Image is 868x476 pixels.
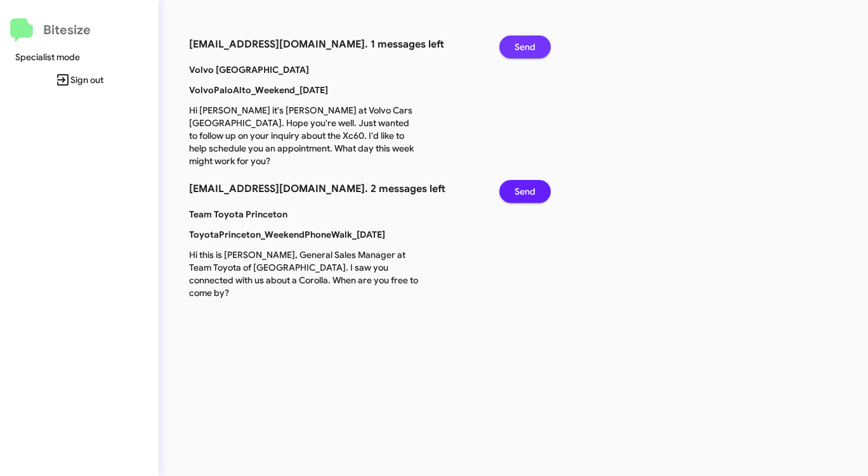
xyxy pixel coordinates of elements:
h3: [EMAIL_ADDRESS][DOMAIN_NAME]. 2 messages left [189,180,480,198]
span: Send [515,180,536,203]
button: Send [499,35,551,58]
b: Volvo [GEOGRAPHIC_DATA] [189,64,309,75]
span: Send [515,35,536,58]
a: Bitesize [10,18,91,42]
p: Hi this is [PERSON_NAME], General Sales Manager at Team Toyota of [GEOGRAPHIC_DATA]. I saw you co... [180,248,428,299]
b: VolvoPaloAlto_Weekend_[DATE] [189,84,328,96]
button: Send [499,180,551,203]
p: Hi [PERSON_NAME] it's [PERSON_NAME] at Volvo Cars [GEOGRAPHIC_DATA]. Hope you're well. Just wante... [180,104,428,167]
b: ToyotaPrinceton_WeekendPhoneWalk_[DATE] [189,229,385,240]
b: Team Toyota Princeton [189,209,287,220]
span: Sign out [10,68,148,91]
h3: [EMAIL_ADDRESS][DOMAIN_NAME]. 1 messages left [189,35,480,53]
